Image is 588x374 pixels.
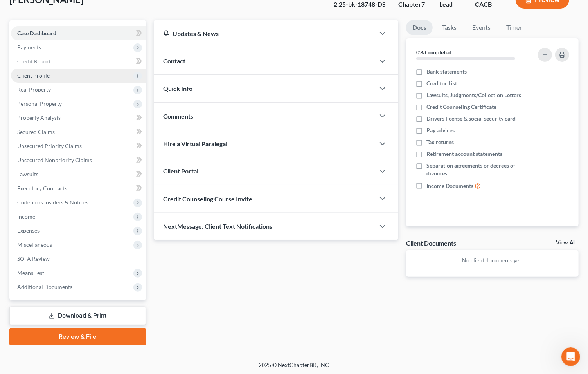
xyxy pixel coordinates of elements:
div: Our team is actively investigating this issue and will provide updates as soon as more informatio... [13,174,122,197]
a: Case Dashboard [11,26,146,40]
a: Lawsuits [11,167,146,181]
span: Secured Claims [17,128,55,135]
div: Emma says… [6,61,150,223]
iframe: Intercom live chat [561,347,580,366]
span: Creditor List [426,79,457,87]
textarea: Message… [7,240,150,253]
a: SOFA Review [11,252,146,266]
button: Gif picker [37,257,43,263]
span: Additional Documents [17,284,72,290]
span: Lawsuits, Judgments/Collection Letters [426,91,521,99]
span: Client Portal [163,167,198,175]
a: Unsecured Nonpriority Claims [11,153,146,167]
button: Home [122,3,137,18]
span: Lawsuits [17,171,38,177]
span: Unsecured Nonpriority Claims [17,157,92,163]
a: Review & File [9,328,146,345]
div: If you’ve had multiple failed attempts after waiting 10 minutes and need to file by the end of th... [13,139,122,170]
div: Updates & News [163,29,365,38]
span: Codebtors Insiders & Notices [17,199,88,206]
span: Personal Property [17,100,62,107]
span: Income Documents [426,182,473,190]
span: Quick Info [163,85,192,92]
a: View All [556,240,575,246]
span: Pay advices [426,126,455,134]
span: 7 [421,0,425,8]
a: Docs [406,20,433,35]
a: Credit Report [11,54,146,69]
a: Executory Contracts [11,181,146,195]
div: [PERSON_NAME] • 4h ago [13,207,74,212]
b: 🚨 Notice: MFA Filing Issue 🚨 [13,67,104,73]
span: Expenses [17,227,40,234]
a: Events [466,20,497,35]
span: Separation agreements or decrees of divorces [426,162,529,177]
span: Payments [17,44,41,51]
span: Credit Counseling Certificate [426,103,496,111]
button: Upload attachment [12,257,18,263]
button: Send a message… [134,253,147,266]
a: Secured Claims [11,125,146,139]
span: Hire a Virtual Paralegal [163,140,227,147]
p: Active [38,10,54,18]
span: Credit Counseling Course Invite [163,195,252,202]
a: Download & Print [9,307,146,325]
span: Real Property [17,86,51,93]
span: Means Test [17,269,44,276]
a: Tasks [436,20,463,35]
div: If you experience this issue, please wait at least between filing attempts to allow MFA to reset ... [13,105,122,135]
span: Tax returns [426,138,454,146]
h1: [PERSON_NAME] [38,4,89,10]
strong: 0% Completed [416,49,451,56]
span: Case Dashboard [17,30,56,36]
span: Retirement account statements [426,150,502,158]
button: Emoji picker [25,257,31,263]
span: Contact [163,57,185,65]
span: Miscellaneous [17,241,52,248]
button: Start recording [50,257,56,263]
div: We’ve noticed some users are not receiving the MFA pop-up when filing [DATE]. [13,78,122,101]
span: Comments [163,112,193,120]
span: Income [17,213,35,220]
span: Unsecured Priority Claims [17,143,82,149]
img: Profile image for Emma [22,4,35,17]
span: SOFA Review [17,255,50,262]
span: NextMessage: Client Text Notifications [163,222,272,230]
a: Unsecured Priority Claims [11,139,146,153]
span: Client Profile [17,72,50,79]
span: Credit Report [17,58,51,65]
span: Drivers license & social security card [426,115,516,123]
span: Executory Contracts [17,185,67,192]
b: 10 full minutes [46,113,93,119]
button: go back [5,3,20,18]
span: Bank statements [426,68,467,76]
a: Property Analysis [11,111,146,125]
p: No client documents yet. [412,257,572,264]
div: 🚨 Notice: MFA Filing Issue 🚨We’ve noticed some users are not receiving the MFA pop-up when filing... [6,61,128,206]
span: Property Analysis [17,114,61,121]
div: Client Documents [406,239,456,247]
a: Timer [500,20,528,35]
div: Close [137,3,151,17]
